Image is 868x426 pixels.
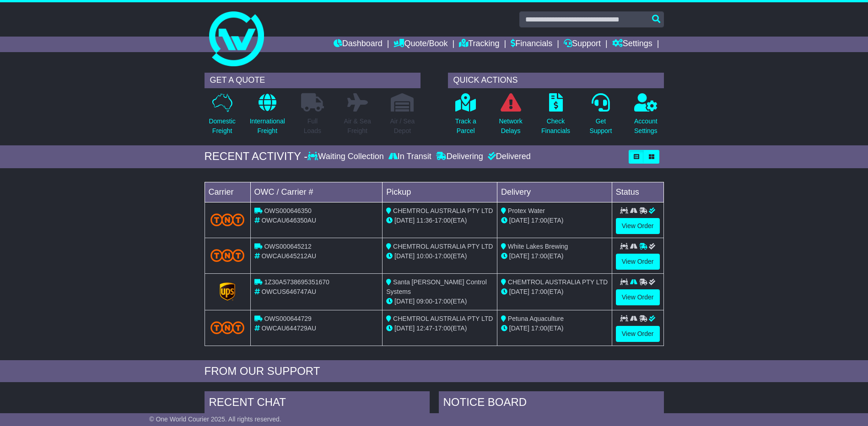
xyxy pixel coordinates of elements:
[264,315,312,322] span: OWS000644729
[564,37,601,52] a: Support
[531,252,547,260] span: 17:00
[394,217,415,224] span: [DATE]
[149,415,281,423] span: © One World Courier 2025. All rights reserved.
[612,37,652,52] a: Settings
[541,117,570,136] p: Check Financials
[459,37,499,52] a: Tracking
[501,324,608,333] div: (ETA)
[509,217,529,224] span: [DATE]
[383,182,497,202] td: Pickup
[264,243,312,250] span: OWS000645212
[531,217,547,224] span: 17:00
[386,324,493,333] div: - (ETA)
[434,152,485,162] div: Delivering
[261,252,316,260] span: OWCAU645212AU
[208,93,236,141] a: DomesticFreight
[509,252,529,260] span: [DATE]
[531,288,547,295] span: 17:00
[508,243,568,250] span: White Lakes Brewing
[531,325,547,332] span: 17:00
[386,152,434,162] div: In Transit
[541,93,571,141] a: CheckFinancials
[509,288,529,295] span: [DATE]
[394,252,415,260] span: [DATE]
[612,182,663,202] td: Status
[589,93,612,141] a: GetSupport
[334,37,383,52] a: Dashboard
[509,325,529,332] span: [DATE]
[499,117,522,136] p: Network Delays
[386,278,487,295] span: Santa [PERSON_NAME] Control Systems
[250,117,285,136] p: International Freight
[416,252,432,260] span: 10:00
[416,325,432,332] span: 12:47
[511,37,552,52] a: Financials
[205,73,421,88] div: GET A QUOTE
[439,391,664,416] div: NOTICE BOARD
[498,93,523,141] a: NetworkDelays
[634,117,658,136] p: Account Settings
[435,252,451,260] span: 17:00
[393,315,493,322] span: CHEMTROL AUSTRALIA PTY LTD
[210,213,245,226] img: TNT_Domestic.png
[205,391,430,416] div: RECENT CHAT
[616,326,660,342] a: View Order
[261,325,316,332] span: OWCAU644729AU
[455,93,477,141] a: Track aParcel
[435,298,451,305] span: 17:00
[394,37,447,52] a: Quote/Book
[616,254,660,270] a: View Order
[344,117,371,136] p: Air & Sea Freight
[205,365,664,378] div: FROM OUR SUPPORT
[307,152,386,162] div: Waiting Collection
[390,117,415,136] p: Air / Sea Depot
[220,282,235,301] img: GetCarrierServiceLogo
[261,288,316,295] span: OWCUS646747AU
[501,251,608,261] div: (ETA)
[394,325,415,332] span: [DATE]
[634,93,658,141] a: AccountSettings
[205,182,250,202] td: Carrier
[393,243,493,250] span: CHEMTROL AUSTRALIA PTY LTD
[435,217,451,224] span: 17:00
[616,289,660,305] a: View Order
[205,150,308,163] div: RECENT ACTIVITY -
[250,182,383,202] td: OWC / Carrier #
[508,315,564,322] span: Petuna Aquaculture
[386,216,493,225] div: - (ETA)
[210,249,245,261] img: TNT_Domestic.png
[386,297,493,306] div: - (ETA)
[501,287,608,297] div: (ETA)
[485,152,531,162] div: Delivered
[394,298,415,305] span: [DATE]
[455,117,476,136] p: Track a Parcel
[616,218,660,234] a: View Order
[264,278,329,286] span: 1Z30A5738695351670
[416,298,432,305] span: 09:00
[416,217,432,224] span: 11:36
[393,207,493,214] span: CHEMTROL AUSTRALIA PTY LTD
[386,251,493,261] div: - (ETA)
[589,117,612,136] p: Get Support
[501,216,608,225] div: (ETA)
[448,73,664,88] div: QUICK ACTIONS
[209,117,235,136] p: Domestic Freight
[508,207,545,214] span: Protex Water
[497,182,612,202] td: Delivery
[435,325,451,332] span: 17:00
[249,93,286,141] a: InternationalFreight
[264,207,312,214] span: OWS000646350
[261,217,316,224] span: OWCAU646350AU
[301,117,324,136] p: Full Loads
[508,278,608,286] span: CHEMTROL AUSTRALIA PTY LTD
[210,321,245,334] img: TNT_Domestic.png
